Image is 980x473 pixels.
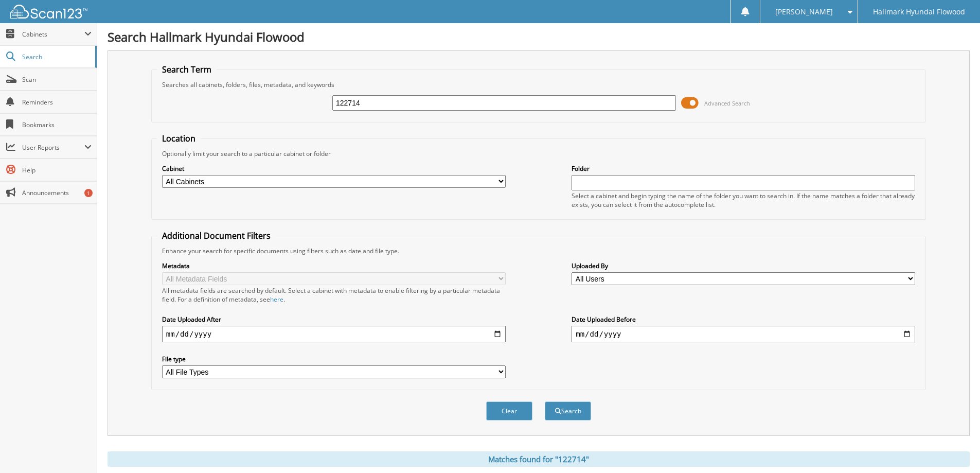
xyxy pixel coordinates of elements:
[22,143,84,152] span: User Reports
[10,5,87,19] img: scan123-logo-white.svg
[22,52,90,61] span: Search
[162,315,506,324] label: Date Uploaded After
[162,326,506,342] input: start
[162,164,506,173] label: Cabinet
[775,9,833,15] span: [PERSON_NAME]
[704,99,750,107] span: Advanced Search
[572,326,915,342] input: end
[157,133,201,144] legend: Location
[157,80,920,89] div: Searches all cabinets, folders, files, metadata, and keywords
[84,189,93,197] div: 1
[22,188,92,197] span: Announcements
[157,64,217,75] legend: Search Term
[22,30,84,39] span: Cabinets
[157,149,920,158] div: Optionally limit your search to a particular cabinet or folder
[157,247,920,255] div: Enhance your search for specific documents using filters such as date and file type.
[108,28,970,45] h1: Search Hallmark Hyundai Flowood
[108,451,970,467] div: Matches found for "122714"
[22,75,92,84] span: Scan
[270,295,283,304] a: here
[22,98,92,107] span: Reminders
[545,401,591,421] button: Search
[873,9,965,15] span: Hallmark Hyundai Flowood
[572,261,915,270] label: Uploaded By
[157,230,276,241] legend: Additional Document Filters
[162,355,506,363] label: File type
[162,286,506,304] div: All metadata fields are searched by default. Select a cabinet with metadata to enable filtering b...
[572,191,915,209] div: Select a cabinet and begin typing the name of the folder you want to search in. If the name match...
[486,401,532,421] button: Clear
[572,164,915,173] label: Folder
[162,261,506,270] label: Metadata
[22,120,92,129] span: Bookmarks
[22,166,92,174] span: Help
[572,315,915,324] label: Date Uploaded Before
